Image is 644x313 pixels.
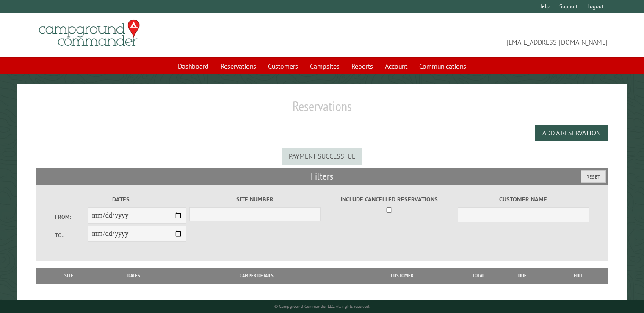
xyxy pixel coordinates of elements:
button: Add a Reservation [535,125,608,141]
a: Communications [414,58,471,74]
a: Dashboard [173,58,214,74]
h1: Reservations [36,98,608,121]
th: Dates [97,268,171,283]
small: © Campground Commander LLC. All rights reserved. [274,304,370,309]
th: Edit [550,268,608,283]
button: Reset [581,170,606,183]
label: Customer Name [458,195,589,204]
a: Campsites [305,58,345,74]
img: Campground Commander [36,17,142,50]
a: Account [380,58,412,74]
label: To: [55,231,88,239]
a: Customers [263,58,303,74]
th: Due [495,268,550,283]
label: Site Number [189,195,321,204]
h2: Filters [36,168,608,184]
a: Reservations [216,58,261,74]
th: Customer [343,268,462,283]
a: Reports [346,58,378,74]
th: Site [41,268,97,283]
label: Dates [55,195,187,204]
span: [EMAIL_ADDRESS][DOMAIN_NAME] [322,23,608,47]
th: Total [462,268,495,283]
label: Include Cancelled Reservations [323,195,455,204]
div: Payment successful [282,148,362,165]
th: Camper Details [171,268,343,283]
label: From: [55,213,88,221]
